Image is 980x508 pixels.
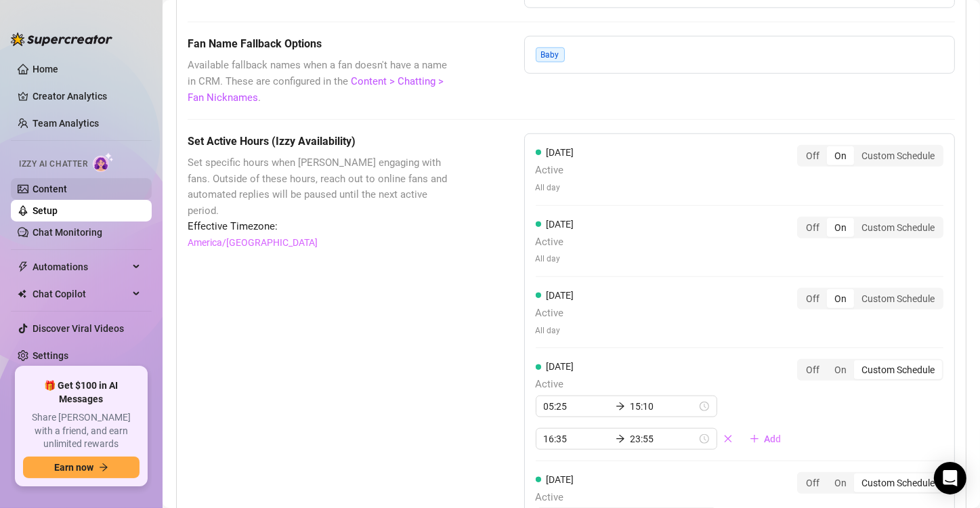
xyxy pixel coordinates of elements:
[536,324,574,337] span: All day
[934,462,966,494] div: Open Intercom Messenger
[33,256,129,278] span: Automations
[544,431,610,446] input: Start time
[536,163,574,179] span: Active
[544,399,610,414] input: Start time
[23,411,140,451] span: Share [PERSON_NAME] with a friend, and earn unlimited rewards
[18,261,28,272] span: thunderbolt
[547,290,574,301] span: [DATE]
[798,473,827,492] div: Off
[19,158,87,171] span: Izzy AI Chatter
[33,283,129,305] span: Chat Copilot
[798,218,827,237] div: Off
[188,219,456,235] span: Effective Timezone:
[536,182,574,194] span: All day
[23,379,140,406] span: 🎁 Get $100 in AI Messages
[798,360,827,379] div: Off
[827,360,854,379] div: On
[854,289,942,308] div: Custom Schedule
[854,360,942,379] div: Custom Schedule
[616,402,625,411] span: arrow-right
[616,434,625,444] span: arrow-right
[188,36,456,52] h5: Fan Name Fallback Options
[33,323,124,334] a: Discover Viral Videos
[536,253,574,266] span: All day
[547,474,574,485] span: [DATE]
[188,235,318,250] a: America/[GEOGRAPHIC_DATA]
[827,473,854,492] div: On
[547,147,574,158] span: [DATE]
[536,377,792,393] span: Active
[797,472,943,494] div: segmented control
[536,47,565,62] span: Baby
[750,434,759,444] span: plus
[797,359,943,381] div: segmented control
[188,133,456,150] h5: Set Active Hours (Izzy Availability)
[827,146,854,165] div: On
[33,64,58,75] a: Home
[797,145,943,167] div: segmented control
[854,218,942,237] div: Custom Schedule
[723,434,733,444] span: close
[631,399,697,414] input: End time
[33,85,141,107] a: Creator Analytics
[188,75,444,104] a: Content > Chatting > Fan Nicknames
[547,361,574,372] span: [DATE]
[854,473,942,492] div: Custom Schedule
[33,118,99,129] a: Team Analytics
[54,462,93,473] span: Earn now
[23,457,140,478] button: Earn nowarrow-right
[797,288,943,310] div: segmented control
[547,219,574,230] span: [DATE]
[536,490,792,506] span: Active
[631,431,697,446] input: End time
[33,350,68,361] a: Settings
[797,217,943,238] div: segmented control
[33,227,102,238] a: Chat Monitoring
[11,33,112,46] img: logo-BBDzfeDw.svg
[93,152,114,172] img: AI Chatter
[33,184,67,194] a: Content
[827,289,854,308] div: On
[99,463,108,472] span: arrow-right
[188,58,456,106] span: Available fallback names when a fan doesn't have a name in CRM. These are configured in the .
[188,155,456,219] span: Set specific hours when [PERSON_NAME] engaging with fans. Outside of these hours, reach out to on...
[33,205,58,216] a: Setup
[798,289,827,308] div: Off
[854,146,942,165] div: Custom Schedule
[739,428,792,450] button: Add
[765,433,782,444] span: Add
[18,289,26,299] img: Chat Copilot
[798,146,827,165] div: Off
[536,234,574,251] span: Active
[536,305,574,322] span: Active
[827,218,854,237] div: On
